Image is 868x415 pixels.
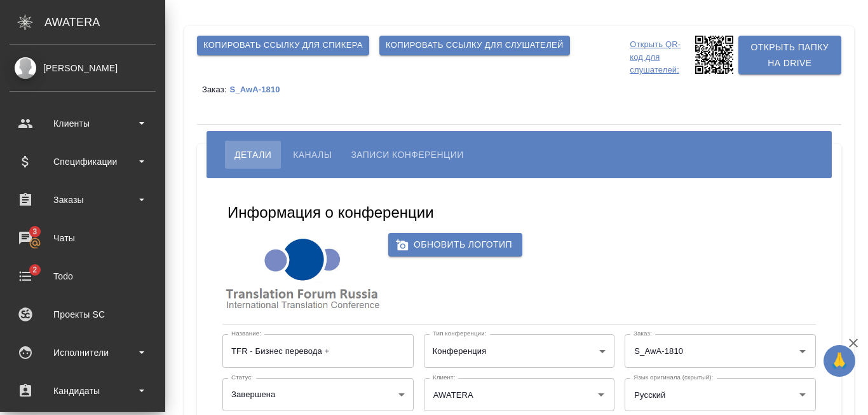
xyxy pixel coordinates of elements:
[3,299,162,330] a: Проекты SC
[398,237,512,253] span: Обновить логотип
[44,10,165,35] div: AWATERA
[227,202,434,223] h5: Информация о конференции
[10,267,156,286] div: Todo
[379,36,570,55] button: Копировать ссылку для слушателей
[3,260,162,292] a: 2Todo
[222,334,414,367] input: Не указан
[293,147,332,162] span: Каналы
[424,334,615,367] div: Конференция
[10,343,156,362] div: Исполнители
[829,348,850,374] span: 🙏
[3,222,162,254] a: 3Чаты
[388,233,522,257] label: Обновить логотип
[10,152,156,171] div: Спецификации
[197,36,369,55] button: Копировать ссылку для спикера
[794,386,811,404] button: Open
[25,225,44,238] span: 3
[234,147,271,162] span: Детали
[10,229,156,248] div: Чаты
[749,39,831,71] span: Открыть папку на Drive
[592,386,610,404] button: Open
[10,305,156,324] div: Проекты SC
[10,190,156,209] div: Заказы
[630,36,691,76] p: Открыть QR-код для слушателей:
[10,61,156,75] div: [PERSON_NAME]
[794,342,811,360] button: Open
[386,38,564,53] span: Копировать ссылку для слушателей
[203,38,363,53] span: Копировать ссылку для спикера
[10,381,156,400] div: Кандидаты
[222,378,414,411] div: Завершена
[738,36,841,74] button: Открыть папку на Drive
[10,114,156,133] div: Клиенты
[222,233,382,314] img: 68920c87d8c047746b45fd12.png
[229,85,289,94] p: S_AwA-1810
[824,345,855,377] button: 🙏
[25,264,44,276] span: 2
[202,85,229,94] p: Заказ:
[229,84,289,94] a: S_AwA-1810
[351,147,463,162] span: Записи конференции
